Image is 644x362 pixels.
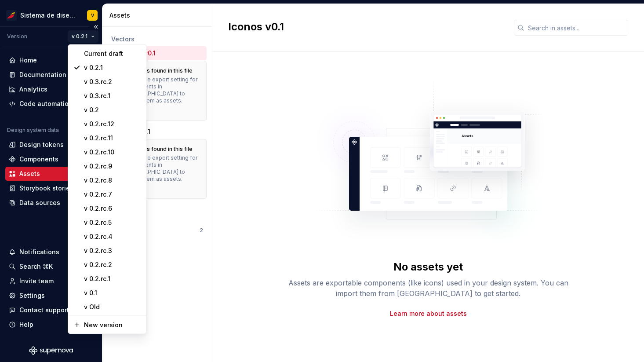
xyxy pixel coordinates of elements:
div: v 0.2.rc.11 [84,134,141,143]
div: v 0.2.rc.2 [84,260,141,269]
div: v 0.3.rc.1 [84,91,141,100]
div: v 0.2.rc.12 [84,120,141,128]
div: v 0.2.rc.6 [84,204,141,213]
div: v 0.2.1 [84,63,141,72]
div: v 0.2.rc.9 [84,162,141,171]
div: v 0.2.rc.5 [84,218,141,227]
div: Current draft [84,49,141,58]
div: v 0.2.rc.3 [84,246,141,255]
div: v Old [84,303,141,311]
div: v 0.3.rc.2 [84,77,141,86]
div: New version [84,321,141,329]
div: v 0.1 [84,289,141,297]
div: v 0.2.rc.10 [84,148,141,157]
div: v 0.2 [84,106,141,114]
div: v 0.2.rc.1 [84,274,141,283]
div: v 0.2.rc.8 [84,176,141,185]
div: v 0.2.rc.4 [84,232,141,241]
div: v 0.2.rc.7 [84,190,141,199]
